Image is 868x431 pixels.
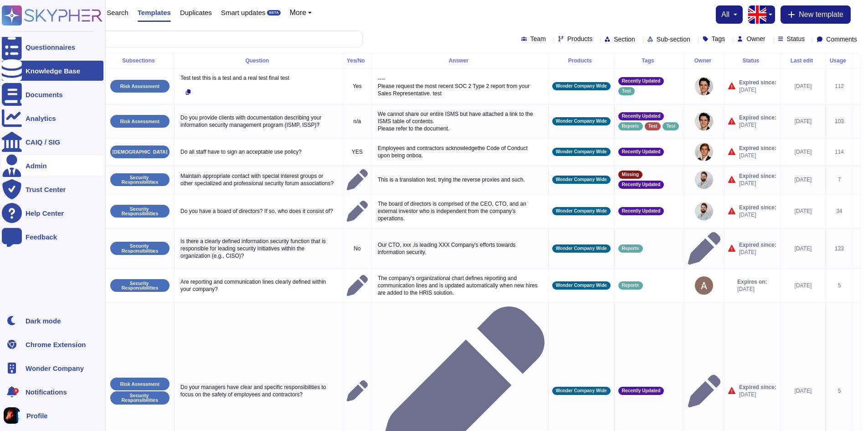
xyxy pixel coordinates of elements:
p: Employees and contractors acknowledgethe Code of Conduct upon being onboa. [375,142,544,161]
span: Smart updates [221,9,266,16]
a: Admin [2,156,103,176]
p: The company's organizational chart defines reporting and communication lines and is updated autom... [375,272,544,299]
div: Admin [26,162,47,169]
div: Owner [688,58,720,63]
p: ---- Please request the most recent SOC 2 Type 2 report from your Sales Representative. test [375,73,544,99]
span: Expired since: [739,204,776,211]
span: Status [787,36,805,42]
span: Recently Updated [622,389,660,393]
p: Test test this is a test and a real test final test [178,72,339,84]
a: Chrome Extension [2,334,103,354]
span: Reports [622,283,639,288]
img: en [748,5,766,24]
p: Security Responsibilities [113,244,166,253]
div: Last edit [784,58,822,63]
span: Expired since: [739,241,776,249]
span: Products [567,36,592,42]
img: user [695,202,713,220]
div: Feedback [26,234,57,240]
a: Feedback [2,227,103,247]
span: Profile [26,412,48,419]
img: user [695,276,713,295]
button: all [721,11,737,18]
span: Expired since: [739,114,776,121]
span: [DATE] [739,121,776,129]
p: YES [347,148,368,156]
img: user [695,77,713,95]
div: [DATE] [784,387,822,395]
a: Documents [2,84,103,104]
p: Risk Assessment [120,84,160,89]
span: Owner [746,36,765,42]
img: user [695,143,713,161]
a: Questionnaires [2,37,103,57]
div: Yes/No [347,58,368,63]
p: Risk Assessment [120,119,160,124]
span: [DATE] [737,286,767,293]
div: [DATE] [784,83,822,90]
span: Wonder Company Wide [556,209,607,213]
span: [DATE] [739,391,776,398]
div: [DATE] [784,208,822,215]
span: Wonder Company Wide [556,177,607,182]
span: Section [614,36,635,42]
p: This is a translation test, trying the reverse proxies and such. [375,174,544,186]
div: Products [552,58,611,63]
span: [DATE] [739,249,776,256]
p: No [347,245,368,252]
div: Documents [26,91,63,98]
p: [DEMOGRAPHIC_DATA] [113,150,167,155]
span: Expired since: [739,384,776,391]
div: Analytics [26,115,56,122]
div: [DATE] [784,118,822,125]
div: Trust Center [26,186,66,193]
a: Knowledge Base [2,61,103,81]
span: Wonder Company Wide [556,389,607,393]
p: Security Responsibilities [113,175,166,185]
button: More [290,9,312,16]
div: [DATE] [784,245,822,252]
p: Do your managers have clear and specific responsibilities to focus on the safety of employees and... [178,381,339,400]
span: Team [530,36,546,42]
span: Reports [622,246,639,251]
div: Tags [618,58,680,63]
span: Expired since: [739,145,776,152]
span: Comments [826,36,857,42]
p: Do all staff have to sign an acceptable use policy? [178,146,339,158]
a: Analytics [2,108,103,128]
a: Trust Center [2,179,103,199]
span: Search [107,9,128,16]
div: Dark mode [26,317,61,324]
p: Are reporting and communication lines clearly defined within your company? [178,276,339,295]
div: Status [728,58,776,63]
p: Our CTO, xxx ,is leading XXX Company's efforts towards information security. [375,239,544,258]
div: 103 [830,118,849,125]
p: n/a [347,118,368,125]
div: Help Center [26,210,64,217]
div: Question [178,58,339,63]
span: Wonder Company [26,365,84,372]
div: [DATE] [784,148,822,156]
div: Answer [375,58,544,63]
span: Test [648,124,657,129]
div: Usage [830,58,849,63]
span: Notifications [26,389,67,395]
div: 34 [830,208,849,215]
div: 7 [830,176,849,183]
p: Risk Assessment [120,382,160,387]
div: 5 [830,282,849,289]
div: Questionnaires [26,44,75,51]
span: Expired since: [739,79,776,86]
span: Templates [138,9,171,16]
img: user [695,171,713,189]
div: 5 [830,387,849,395]
span: Expired since: [739,172,776,180]
a: Help Center [2,203,103,223]
input: Search by keywords [36,31,362,47]
span: Wonder Company Wide [556,246,607,251]
span: [DATE] [739,211,776,218]
a: CAIQ / SIG [2,132,103,152]
div: 112 [830,83,849,90]
span: Sub-section [657,36,690,42]
span: Test [622,89,631,93]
